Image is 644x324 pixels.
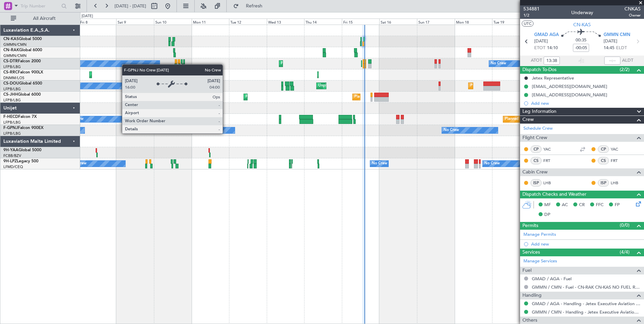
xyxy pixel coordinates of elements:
[3,70,43,74] a: CS-RRCFalcon 900LX
[531,100,641,106] div: Add new
[522,191,586,198] span: Dispatch Checks and Weather
[598,157,609,164] div: CS
[3,93,18,97] span: CS-JHH
[604,45,614,52] span: 14:45
[21,1,59,11] input: Trip Number
[534,38,548,45] span: [DATE]
[240,4,268,8] span: Refresh
[596,202,604,208] span: FFC
[372,159,387,169] div: No Crew
[204,81,310,91] div: Planned Maint [GEOGRAPHIC_DATA] ([GEOGRAPHIC_DATA])
[611,146,626,152] a: YAC
[522,116,534,124] span: Crew
[3,115,18,119] span: F-HECD
[523,258,557,265] a: Manage Services
[573,21,591,28] span: CN-KAS
[115,3,146,9] span: [DATE] - [DATE]
[470,81,576,91] div: Planned Maint [GEOGRAPHIC_DATA] ([GEOGRAPHIC_DATA])
[505,114,611,124] div: Planned Maint [GEOGRAPHIC_DATA] ([GEOGRAPHIC_DATA])
[3,131,21,136] a: LFPB/LBG
[7,13,73,24] button: All Aircraft
[532,276,572,282] a: GMAD / AGA - Fuel
[267,19,304,25] div: Wed 13
[543,180,558,186] a: LHB
[532,84,607,89] div: [EMAIL_ADDRESS][DOMAIN_NAME]
[523,125,553,132] a: Schedule Crew
[544,212,550,218] span: DP
[624,12,641,18] span: Owner
[3,93,41,97] a: CS-JHHGlobal 6000
[3,164,23,169] a: LFMD/CEQ
[3,48,42,52] a: CN-RAKGlobal 6000
[116,19,154,25] div: Sat 9
[604,38,617,45] span: [DATE]
[604,57,620,65] input: --:--
[455,19,492,25] div: Mon 18
[530,145,542,153] div: CP
[3,159,17,163] span: 9H-LPZ
[598,179,609,187] div: ISP
[3,59,41,63] a: CS-DTRFalcon 2000
[532,301,641,306] a: GMAD / AGA - Handling - Jetex Executive Aviation Morocco GMAD / AGA
[181,125,196,135] div: No Crew
[3,42,27,47] a: GMMN/CMN
[531,57,542,64] span: ATOT
[192,19,229,25] div: Mon 11
[522,134,547,142] span: Flight Crew
[3,70,18,74] span: CS-RRC
[342,19,380,25] div: Fri 15
[417,19,455,25] div: Sun 17
[523,12,540,18] span: 1/2
[3,87,21,92] a: LFPB/LBG
[3,159,38,163] a: 9H-LPZLegacy 500
[281,59,315,69] div: Planned Maint Sofia
[522,249,540,256] span: Services
[562,202,568,208] span: AC
[3,148,19,152] span: 9H-YAA
[3,148,41,152] a: 9H-YAAGlobal 5000
[532,309,641,315] a: GMMN / CMN - Handling - Jetex Executive Aviation [GEOGRAPHIC_DATA] GMMN / CMN
[229,19,267,25] div: Tue 12
[532,92,607,98] div: [EMAIL_ADDRESS][DOMAIN_NAME]
[230,1,270,11] button: Refresh
[620,249,630,256] span: (4/4)
[622,57,633,64] span: ALDT
[544,202,551,208] span: MF
[576,37,586,44] span: 00:35
[3,37,42,41] a: CN-KASGlobal 5000
[79,19,117,25] div: Fri 8
[620,222,630,229] span: (0/0)
[598,145,609,153] div: CP
[571,9,593,16] div: Underway
[3,126,43,130] a: F-GPNJFalcon 900EX
[444,125,459,135] div: No Crew
[534,32,559,38] span: GMAD AGA
[3,82,42,86] a: CS-DOUGlobal 6500
[3,153,21,158] a: FCBB/BZV
[18,16,71,21] span: All Aircraft
[354,92,460,102] div: Planned Maint [GEOGRAPHIC_DATA] ([GEOGRAPHIC_DATA])
[543,146,558,152] a: YAC
[318,81,429,91] div: Unplanned Maint [GEOGRAPHIC_DATA] ([GEOGRAPHIC_DATA])
[604,32,630,38] span: GMMN CMN
[616,45,627,52] span: ELDT
[204,92,310,102] div: Planned Maint [GEOGRAPHIC_DATA] ([GEOGRAPHIC_DATA])
[543,158,558,164] a: FRT
[3,120,21,125] a: LFPB/LBG
[620,66,630,73] span: (2/2)
[3,64,21,69] a: LFPB/LBG
[484,159,500,169] div: No Crew
[522,108,556,116] span: Leg Information
[3,98,21,103] a: LFPB/LBG
[579,202,585,208] span: CR
[3,59,18,63] span: CS-DTR
[522,292,542,299] span: Handling
[246,92,352,102] div: Planned Maint [GEOGRAPHIC_DATA] ([GEOGRAPHIC_DATA])
[534,45,545,52] span: ETOT
[3,115,37,119] a: F-HECDFalcon 7X
[3,82,19,86] span: CS-DOU
[531,241,641,247] div: Add new
[522,168,548,176] span: Cabin Crew
[611,158,626,164] a: FRT
[154,19,192,25] div: Sun 10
